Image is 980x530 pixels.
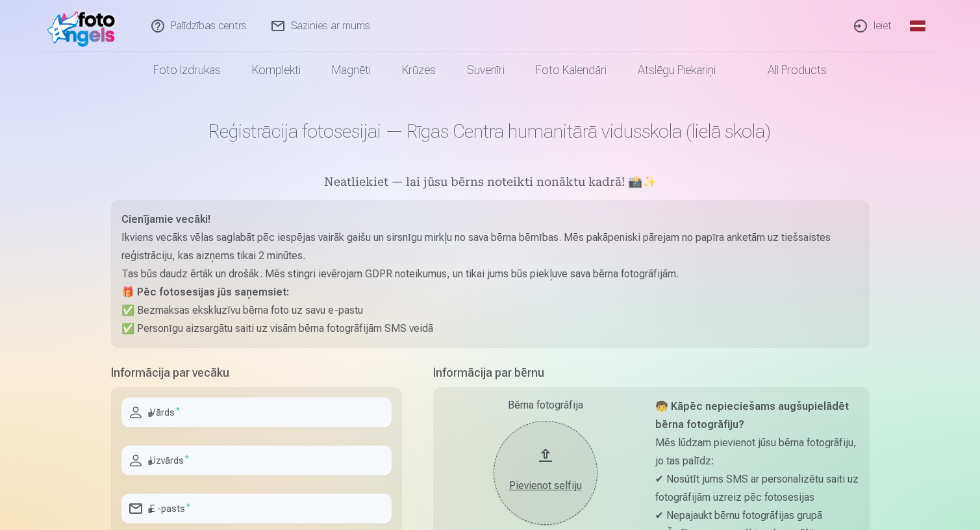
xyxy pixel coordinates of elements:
[622,52,731,88] a: Atslēgu piekariņi
[655,507,859,525] p: ✔ Nepajaukt bērnu fotogrāfijas grupā
[121,229,859,265] p: Ikviens vecāks vēlas saglabāt pēc iespējas vairāk gaišu un sirsnīgu mirkļu no sava bērna bērnības...
[731,52,842,88] a: All products
[121,320,859,338] p: ✅ Personīgu aizsargātu saiti uz visām bērna fotogrāfijām SMS veidā
[138,52,236,88] a: Foto izdrukas
[121,265,859,283] p: Tas būs daudz ērtāk un drošāk. Mēs stingri ievērojam GDPR noteikumus, un tikai jums būs piekļuve ...
[121,301,859,320] p: ✅ Bezmaksas ekskluzīvu bērna foto uz savu e-pastu
[47,5,122,47] img: /fa1
[451,52,520,88] a: Suvenīri
[444,397,647,413] div: Bērna fotogrāfija
[507,478,584,494] div: Pievienot selfiju
[111,120,870,143] h1: Reģistrācija fotosesijai — Rīgas Centra humanitārā vidusskola (lielā skola)
[494,421,597,525] button: Pievienot selfiju
[655,470,859,507] p: ✔ Nosūtīt jums SMS ar personalizētu saiti uz fotogrāfijām uzreiz pēc fotosesijas
[520,52,622,88] a: Foto kalendāri
[655,400,849,431] strong: 🧒 Kāpēc nepieciešams augšupielādēt bērna fotogrāfiju?
[433,364,870,382] h5: Informācija par bērnu
[121,213,210,225] strong: Cienījamie vecāki!
[111,174,870,192] h5: Neatliekiet — lai jūsu bērns noteikti nonāktu kadrā! 📸✨
[655,434,859,470] p: Mēs lūdzam pievienot jūsu bērna fotogrāfiju, jo tas palīdz:
[111,364,402,382] h5: Informācija par vecāku
[386,52,451,88] a: Krūzes
[316,52,386,88] a: Magnēti
[236,52,316,88] a: Komplekti
[121,286,289,298] strong: 🎁 Pēc fotosesijas jūs saņemsiet:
